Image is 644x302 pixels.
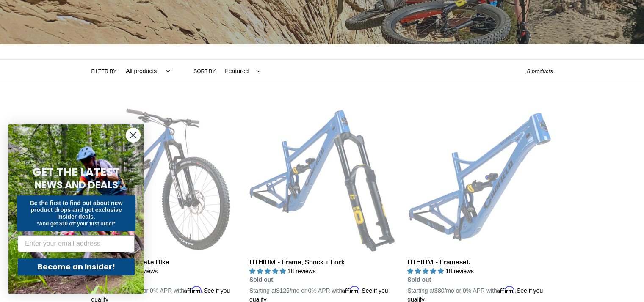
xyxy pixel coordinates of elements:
[33,165,120,180] span: GET THE LATEST
[30,200,123,220] span: Be the first to find out about new product drops and get exclusive insider deals.
[18,235,135,252] input: Enter your email address
[18,258,135,275] button: Become an Insider!
[126,128,141,143] button: Close dialog
[527,68,553,74] span: 8 products
[35,178,118,192] span: NEWS AND DEALS
[193,68,216,75] label: Sort by
[37,221,115,227] span: *And get $10 off your first order*
[91,68,117,75] label: Filter by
